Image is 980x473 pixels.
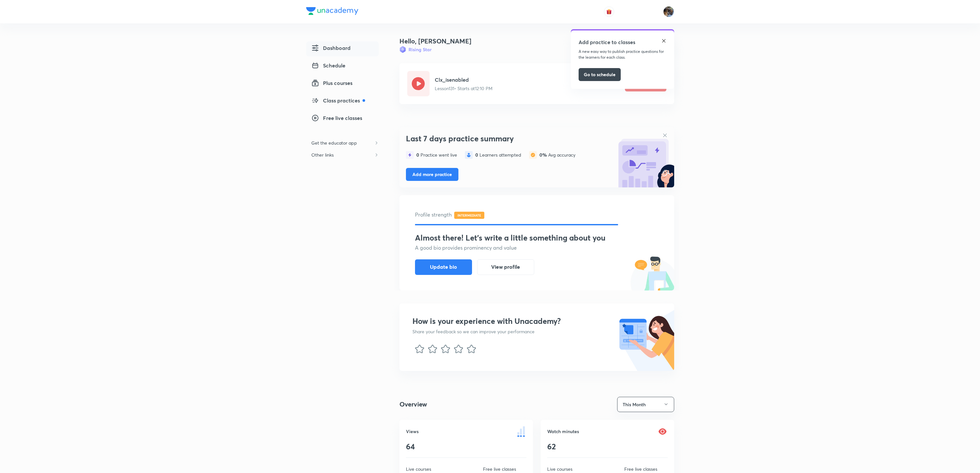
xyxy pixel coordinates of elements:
[416,152,421,158] span: 0
[306,94,379,109] a: Class practices
[306,7,358,17] a: Company Logo
[306,149,339,161] h6: Other links
[306,77,379,91] a: Plus courses
[406,151,414,159] img: statistics
[306,59,379,74] a: Schedule
[406,428,419,435] h6: Views
[311,44,351,52] span: Dashboard
[311,79,352,87] span: Plus courses
[579,38,635,46] h5: Add practice to classes
[483,466,516,472] p: Free live classes
[306,7,358,15] img: Company Logo
[454,212,484,219] span: INTERMEDIATE
[311,114,362,122] span: Free live classes
[579,68,621,81] button: Go to schedule
[475,152,521,158] div: Learners attempted
[412,316,561,326] h3: How is your experience with Unacademy?
[399,399,427,409] h4: Overview
[435,85,492,92] p: Lesson 131 • Starts at 12:10 PM
[617,397,674,412] button: This Month
[547,442,556,451] h3: 62
[465,151,473,159] img: statistics
[606,9,612,15] img: avatar
[529,151,537,159] img: statistics
[579,49,666,60] p: A new easy way to publish practice questions for the learners for each class.
[311,62,345,69] span: Schedule
[406,134,613,143] h3: Last 7 days practice summary
[311,97,365,104] span: Class practices
[604,6,614,17] button: avatar
[416,152,457,158] div: Practice went live
[406,168,458,181] button: Add more practice
[435,76,492,84] h5: Clx_isenabled
[306,137,362,149] h6: Get the educator app
[539,152,575,158] div: Avg accuracy
[539,152,548,158] span: 0%
[616,129,674,187] img: bg
[663,6,674,17] img: Chayan Mehta
[477,259,534,275] button: View profile
[412,328,561,335] p: Share your feedback so we can improve your performance
[415,244,659,252] h5: A good bio provides prominency and value
[306,41,379,56] a: Dashboard
[618,303,674,371] img: nps illustration
[661,38,666,43] img: close
[415,233,659,242] h3: Almost there! Let's write a little something about you
[547,428,579,435] h6: Watch minutes
[306,112,379,126] a: Free live classes
[415,259,472,275] button: Update bio
[475,152,479,158] span: 0
[415,211,659,219] h5: Profile strength
[406,466,431,472] p: Live courses
[399,46,406,53] img: Badge
[406,442,415,451] h3: 64
[547,466,572,472] p: Live courses
[409,46,432,53] h6: Rising Star
[624,466,657,472] p: Free live classes
[399,36,471,46] h4: Hello, [PERSON_NAME]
